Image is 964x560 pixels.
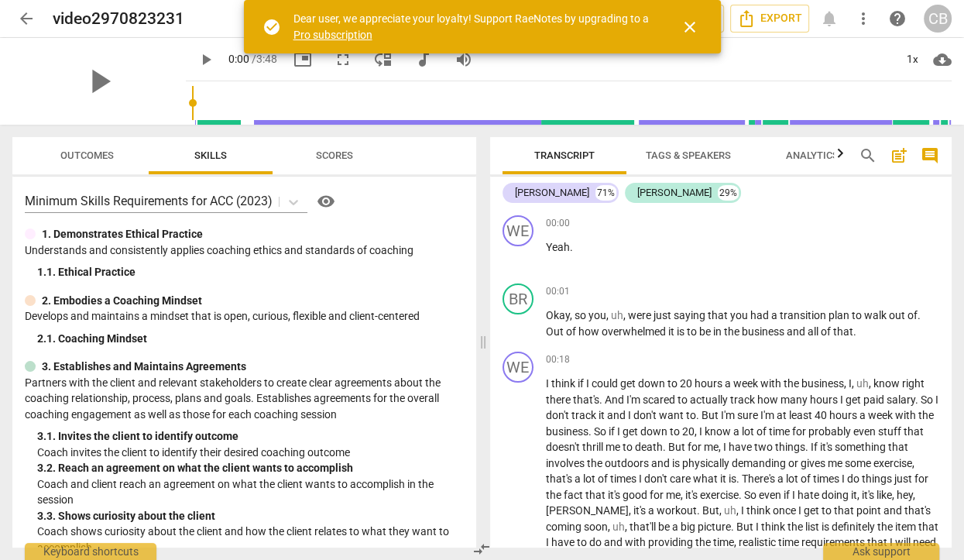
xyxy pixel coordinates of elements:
[699,325,713,338] span: be
[637,185,712,201] div: [PERSON_NAME]
[578,325,602,338] span: how
[79,61,119,101] span: play_arrow
[873,457,912,469] span: exercise
[888,9,907,28] span: help
[643,393,678,406] span: scared
[594,425,609,438] span: So
[693,472,720,485] span: what
[784,489,792,501] span: if
[705,425,733,438] span: know
[629,504,633,517] span: ,
[813,472,842,485] span: times
[654,309,674,321] span: just
[730,309,750,321] span: you
[606,441,623,453] span: me
[25,375,464,423] p: Partners with the client and relevant stakeholders to create clear agreements about the coaching ...
[777,472,786,485] span: a
[792,489,798,501] span: I
[573,393,599,406] span: that's
[668,325,677,338] span: it
[595,185,616,201] div: 71%
[921,146,939,165] span: comment
[672,457,682,469] span: is
[314,189,338,214] button: Help
[640,425,670,438] span: down
[915,393,921,406] span: .
[849,377,852,390] span: I
[578,377,586,390] span: if
[935,393,938,406] span: I
[623,441,635,453] span: to
[17,9,36,28] span: arrow_back
[846,393,863,406] span: get
[307,189,338,214] a: Help
[551,377,578,390] span: think
[842,472,847,485] span: I
[834,504,856,517] span: that
[696,409,702,421] span: .
[626,393,643,406] span: I'm
[599,409,607,421] span: it
[721,409,737,421] span: I'm
[605,393,626,406] span: And
[682,425,695,438] span: 20
[883,504,904,517] span: and
[546,325,566,338] span: Out
[262,18,281,36] span: check_circle
[586,377,592,390] span: I
[730,393,757,406] span: track
[914,472,928,485] span: for
[648,504,657,517] span: a
[739,489,744,501] span: .
[633,504,648,517] span: it's
[750,309,771,321] span: had
[316,149,353,161] span: Scores
[918,309,921,321] span: .
[571,409,599,421] span: track
[840,393,846,406] span: I
[702,504,719,517] span: But
[681,18,699,36] span: close
[720,472,729,485] span: it
[639,472,644,485] span: I
[822,489,851,501] span: doing
[546,377,551,390] span: I
[924,5,952,33] button: CB
[773,504,798,517] span: once
[609,425,617,438] span: if
[811,441,820,453] span: If
[904,425,924,438] span: that
[854,9,873,28] span: more_vert
[625,520,630,533] span: ,
[585,489,608,501] span: that
[546,285,570,298] span: 00:01
[883,5,911,33] a: Help
[828,457,845,469] span: me
[546,489,564,501] span: the
[877,489,892,501] span: like
[674,309,708,321] span: saying
[918,143,942,168] button: Show/Hide comments
[650,489,666,501] span: for
[606,309,611,321] span: ,
[823,543,939,560] div: Ask support
[853,325,856,338] span: .
[546,457,587,469] span: involves
[455,50,473,69] span: volume_up
[746,504,773,517] span: think
[588,309,606,321] span: you
[856,143,880,168] button: Search
[668,441,688,453] span: But
[608,489,623,501] span: it's
[757,393,780,406] span: how
[808,325,821,338] span: all
[678,393,690,406] span: to
[681,489,685,501] span: ,
[37,331,464,347] div: 2. 1. Coaching Mindset
[252,53,277,65] span: / 3:48
[852,309,864,321] span: to
[704,441,719,453] span: me
[666,489,681,501] span: me
[317,192,335,211] span: visibility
